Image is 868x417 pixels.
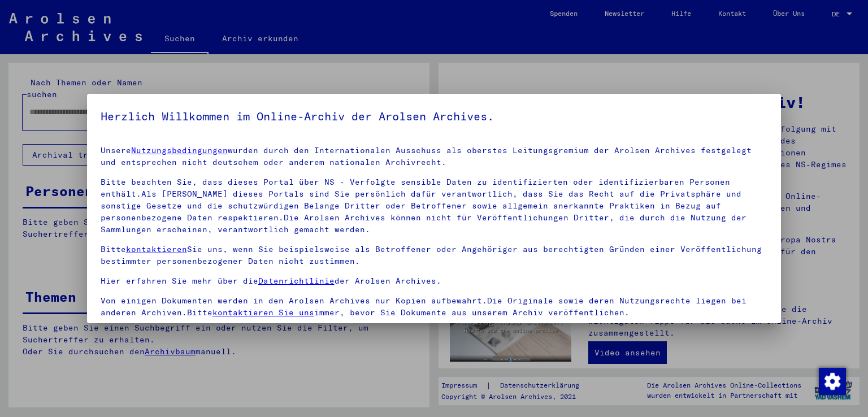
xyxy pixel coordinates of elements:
p: Hier erfahren Sie mehr über die der Arolsen Archives. [101,275,768,287]
a: kontaktieren Sie uns [212,307,314,318]
p: Von einigen Dokumenten werden in den Arolsen Archives nur Kopien aufbewahrt.Die Originale sowie d... [101,295,768,319]
img: Zustimmung ändern [819,368,846,395]
p: Bitte Sie uns, wenn Sie beispielsweise als Betroffener oder Angehöriger aus berechtigten Gründen ... [101,244,768,267]
p: Bitte beachten Sie, dass dieses Portal über NS - Verfolgte sensible Daten zu identifizierten oder... [101,176,768,236]
a: Datenrichtlinie [258,276,335,286]
h5: Herzlich Willkommen im Online-Archiv der Arolsen Archives. [101,107,768,125]
p: Unsere wurden durch den Internationalen Ausschuss als oberstes Leitungsgremium der Arolsen Archiv... [101,145,768,168]
a: Nutzungsbedingungen [131,145,228,155]
a: kontaktieren [126,244,187,254]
